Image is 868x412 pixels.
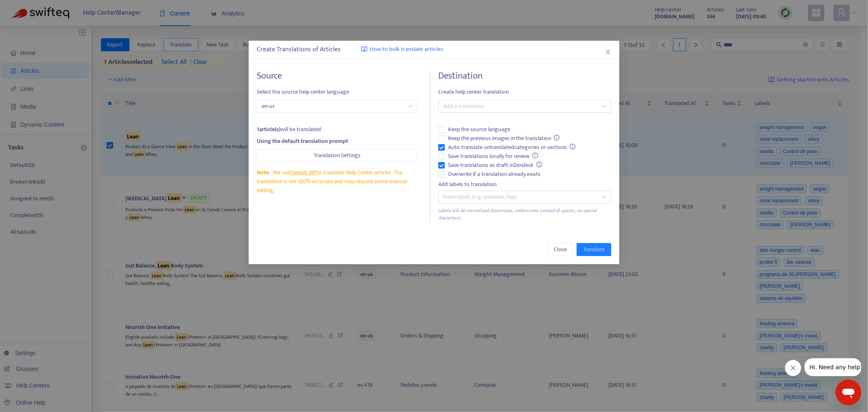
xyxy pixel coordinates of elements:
[554,245,567,254] span: Close
[361,46,367,53] img: image-link
[603,48,612,57] button: Close
[445,152,542,161] span: Save translations locally for review
[438,207,611,222] div: Labels will be normalized (lowercase, underscores instead of spaces, no special characters).
[570,144,575,149] span: info-circle
[262,100,413,112] span: en-us
[438,88,611,96] span: Create help center translation
[445,161,546,170] span: Save translations as draft in Zendesk
[257,149,418,162] button: Translation Settings
[835,379,861,405] iframe: Button to launch messaging window
[605,49,611,55] span: close
[257,168,418,195] div: We use to translate Help Center articles. The translation is not 100% accurate and may require so...
[785,360,801,376] iframe: Close message
[257,125,418,134] div: will be translated
[445,125,514,134] span: Keep the source language
[257,125,280,134] strong: 1 article(s)
[438,70,611,81] h4: Destination
[257,45,611,55] div: Create Translations of Articles
[5,6,59,12] span: Hi. Need any help?
[445,134,563,143] span: Keep the previous images in the translation
[536,162,542,167] span: info-circle
[547,243,573,256] button: Close
[554,135,560,140] span: info-circle
[291,168,317,177] a: OpenAI API
[445,143,579,152] span: Auto-translate untranslated categories or sections
[438,180,611,189] div: Add labels to translation
[314,151,361,160] span: Translation Settings
[370,45,443,54] span: How to bulk translate articles
[257,70,418,81] h4: Source
[257,88,418,96] span: Select the source help center language
[577,243,611,256] button: Translate
[805,358,861,376] iframe: Message from company
[257,137,418,146] div: Using the default translation prompt
[257,168,270,177] span: Note:
[445,170,544,179] span: Overwrite if a translation already exists
[532,153,538,158] span: info-circle
[361,45,443,54] a: How to bulk translate articles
